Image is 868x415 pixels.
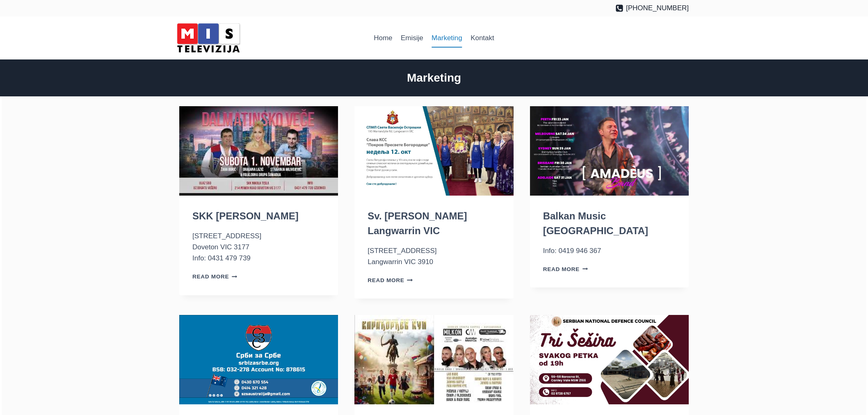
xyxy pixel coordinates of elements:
a: SKK [PERSON_NAME] [192,210,299,221]
a: Marketing [427,28,466,48]
a: Balkan Music [GEOGRAPHIC_DATA] [543,210,648,236]
img: MIS Television [174,21,243,55]
img: Srbi za Srbe – Australija [179,315,338,404]
span: [PHONE_NUMBER] [626,2,689,14]
img: Sv. Vasilije Ostroški Langwarrin VIC [354,106,513,196]
a: Read More [368,277,413,283]
img: SKK Nikola Tesla [179,106,338,196]
a: [PHONE_NUMBER] [615,2,689,14]
a: Kontakt [466,28,498,48]
p: Info: 0419 946 367 [543,245,676,256]
img: FC Melbourne Srbija [354,315,513,404]
a: Home [370,28,397,48]
nav: Primary [370,28,498,48]
img: Srpska Narodna Odbrana [530,315,689,404]
p: [STREET_ADDRESS] Langwarrin VIC 3910 [368,245,500,267]
p: [STREET_ADDRESS] Doveton VIC 3177 Info: 0431 479 739 [192,230,325,264]
a: Read More [192,274,238,280]
a: Read More [543,266,588,272]
a: Emisije [397,28,427,48]
img: Balkan Music Australia [530,106,689,196]
a: Sv. [PERSON_NAME] Langwarrin VIC [368,210,467,236]
h2: Marketing [179,69,689,87]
